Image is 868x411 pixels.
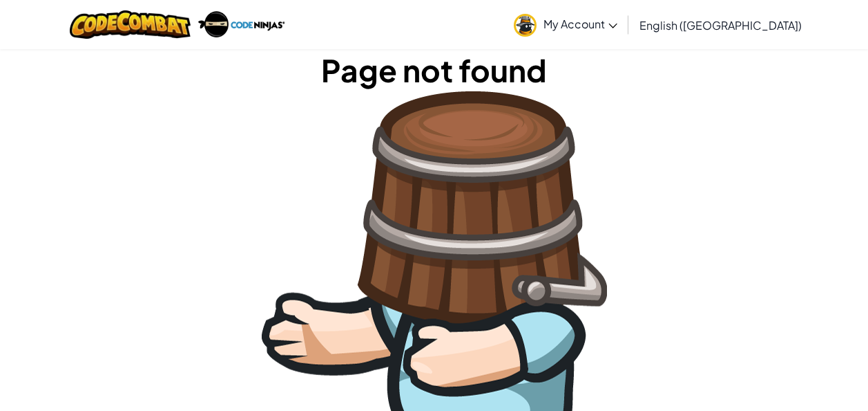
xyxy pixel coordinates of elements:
img: CodeCombat logo [70,10,191,39]
img: avatar [514,14,537,37]
a: My Account [507,3,624,46]
img: Code Ninjas logo [197,10,285,39]
a: English ([GEOGRAPHIC_DATA]) [633,6,809,44]
span: English ([GEOGRAPHIC_DATA]) [639,18,802,33]
span: My Account [543,17,617,31]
